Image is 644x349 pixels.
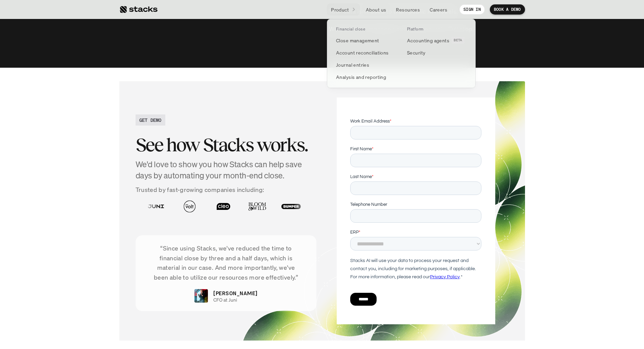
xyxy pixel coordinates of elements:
p: Financial close [336,27,365,31]
p: Close management [336,37,379,44]
h4: We'd love to show you how Stacks can help save days by automating your month-end close. [136,159,317,181]
p: Account reconciliations [336,49,389,56]
a: BOOK A DEMO [490,4,525,15]
a: SIGN IN [459,4,485,15]
p: Product [331,6,349,13]
p: “Since using Stacks, we've reduced the time to financial close by three and a half days, which is... [146,243,307,282]
p: Careers [430,6,447,13]
p: Resources [396,6,420,13]
p: Analysis and reporting [336,73,386,81]
p: CFO at Juni [213,297,237,303]
p: Security [407,49,425,56]
h2: BETA [454,38,462,42]
p: BOOK A DEMO [494,7,521,12]
p: Accounting agents [407,37,449,44]
p: Journal entries [336,61,369,68]
a: Account reconciliations [332,46,400,59]
iframe: Form 0 [350,118,481,318]
a: About us [362,3,390,16]
a: Close management [332,34,400,46]
h2: See how Stacks works. [136,134,317,155]
p: Platform [407,27,424,31]
a: Resources [392,3,424,16]
p: About us [366,6,386,13]
a: Analysis and reporting [332,71,400,83]
a: Journal entries [332,59,400,71]
p: [PERSON_NAME] [213,289,257,297]
a: Careers [426,3,451,16]
a: Accounting agentsBETA [403,34,471,46]
p: Trusted by fast-growing companies including: [136,185,317,195]
h2: GET DEMO [139,116,162,124]
a: Security [403,46,471,59]
p: SIGN IN [463,7,481,12]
